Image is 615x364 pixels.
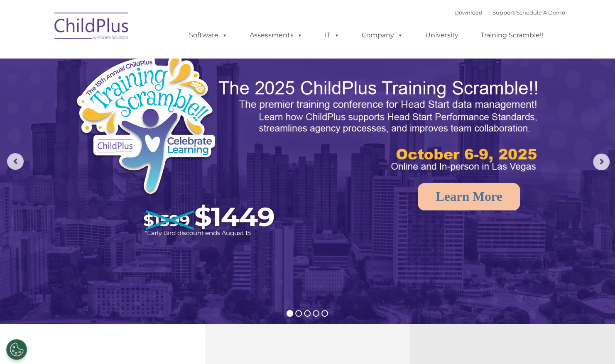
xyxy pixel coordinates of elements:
a: Training Scramble!! [472,27,551,44]
a: Software [181,27,236,44]
img: ChildPlus by Procare Solutions [50,7,133,48]
button: Cookies Settings [6,339,27,360]
a: Assessments [241,27,311,44]
span: Phone number [115,89,151,95]
a: IT [316,27,348,44]
a: Support [492,9,515,16]
a: Learn More [418,183,520,210]
a: Schedule A Demo [516,9,565,16]
a: Company [353,27,412,44]
span: Last name [115,55,141,61]
iframe: Chat Widget [479,274,615,364]
a: Download [454,9,483,16]
a: University [417,27,467,44]
font: | [454,9,565,16]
